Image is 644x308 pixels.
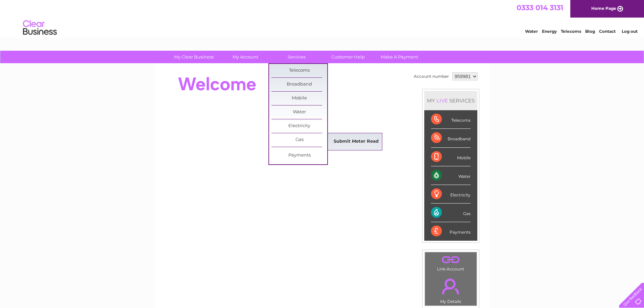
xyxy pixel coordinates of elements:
td: My Details [425,273,477,306]
a: . [427,275,475,298]
a: Make A Payment [372,51,427,63]
div: LIVE [435,97,449,104]
a: My Clear Business [166,51,222,63]
a: Water [525,29,538,34]
a: Services [269,51,325,63]
a: Energy [542,29,557,34]
div: Mobile [431,148,471,166]
a: Submit Meter Read [328,135,384,148]
a: Telecoms [271,64,327,77]
div: Telecoms [431,110,471,129]
div: Clear Business is a trading name of Verastar Limited (registered in [GEOGRAPHIC_DATA] No. 3667643... [163,4,482,33]
a: . [427,254,475,266]
a: My Account [217,51,273,63]
div: Gas [431,204,471,222]
div: Water [431,166,471,185]
div: Payments [431,222,471,240]
a: Contact [599,29,616,34]
a: Blog [585,29,595,34]
div: Broadband [431,129,471,147]
a: Electricity [271,119,327,133]
a: Mobile [271,92,327,105]
td: Link Account [425,252,477,273]
a: Log out [622,29,638,34]
a: Gas [271,133,327,147]
a: 0333 014 3131 [517,3,563,12]
a: Customer Help [320,51,376,63]
div: Electricity [431,185,471,204]
img: logo.png [23,18,57,38]
a: Telecoms [561,29,581,34]
div: MY SERVICES [424,91,477,110]
a: Payments [271,149,327,162]
a: Water [271,105,327,119]
a: Broadband [271,78,327,91]
td: Account number [412,71,451,82]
